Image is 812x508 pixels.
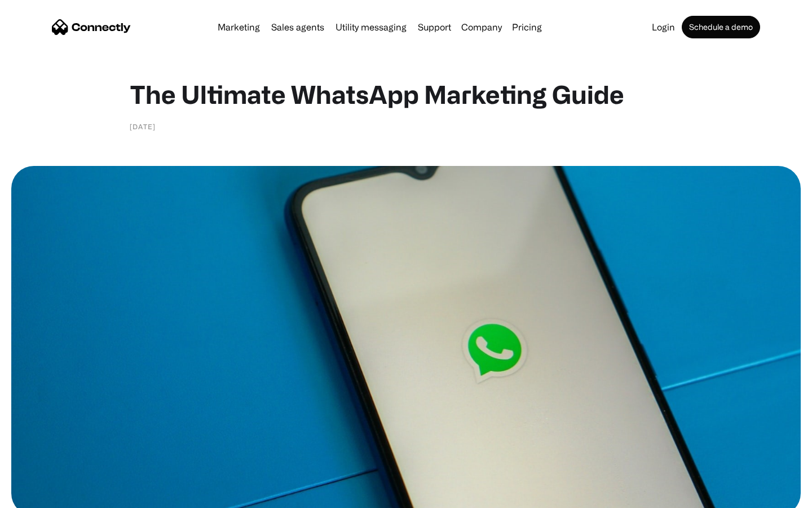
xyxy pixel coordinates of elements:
[461,19,502,35] div: Company
[130,79,682,110] h1: The Ultimate WhatsApp Marketing Guide
[413,23,456,32] a: Support
[507,23,546,32] a: Pricing
[267,23,329,32] a: Sales agents
[458,19,505,35] div: Company
[647,23,679,32] a: Login
[52,19,131,36] a: home
[682,16,760,38] a: Schedule a demo
[331,23,411,32] a: Utility messaging
[213,23,264,32] a: Marketing
[23,488,68,504] ul: Language list
[130,121,156,132] div: [DATE]
[11,488,68,504] aside: Language selected: English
